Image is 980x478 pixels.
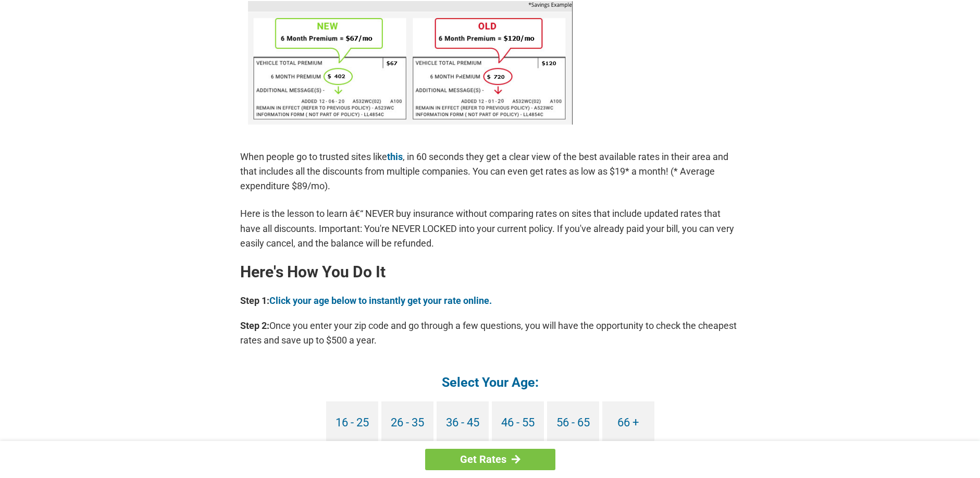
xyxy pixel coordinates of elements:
h2: Here's How You Do It [240,264,740,280]
a: 26 - 35 [381,401,433,445]
a: 66 + [602,401,654,445]
img: savings [248,1,573,125]
b: Step 2: [240,320,269,331]
a: 56 - 65 [547,401,599,445]
a: Click your age below to instantly get your rate online. [269,295,492,306]
a: 16 - 25 [326,401,378,445]
a: Get Rates [425,449,555,470]
p: Once you enter your zip code and go through a few questions, you will have the opportunity to che... [240,318,740,348]
p: When people go to trusted sites like , in 60 seconds they get a clear view of the best available ... [240,150,740,193]
h4: Select Your Age: [240,374,740,391]
a: 46 - 55 [492,401,544,445]
a: 36 - 45 [437,401,489,445]
a: this [387,151,403,162]
b: Step 1: [240,295,269,306]
p: Here is the lesson to learn â€“ NEVER buy insurance without comparing rates on sites that include... [240,206,740,250]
